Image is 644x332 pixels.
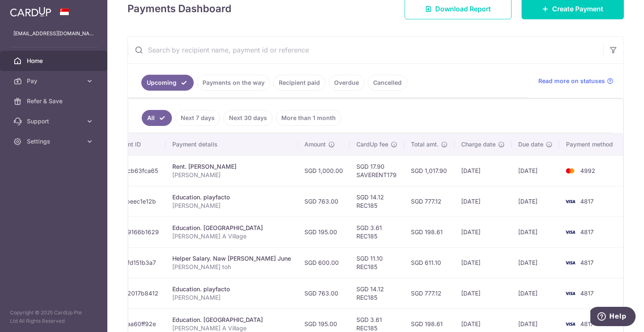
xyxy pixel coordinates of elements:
[590,307,636,328] iframe: Opens a widget where you can find more information
[461,140,496,149] span: Charge date
[350,217,404,247] td: SGD 3.61 REC185
[298,247,350,278] td: SGD 600.00
[538,77,613,85] a: Read more on statuses
[512,278,559,308] td: [DATE]
[172,193,291,201] div: Education. playfacto
[172,162,291,171] div: Rent. [PERSON_NAME]
[350,247,404,278] td: SGD 11.10 REC185
[27,77,82,85] span: Pay
[512,247,559,278] td: [DATE]
[580,167,595,174] span: 4992
[172,293,291,302] p: [PERSON_NAME]
[298,278,350,308] td: SGD 763.00
[350,155,404,186] td: SGD 17.90 SAVERENT179
[404,247,454,278] td: SGD 611.10
[562,227,579,237] img: Bank Card
[128,37,603,63] input: Search by recipient name, payment id or reference
[454,217,512,247] td: [DATE]
[350,278,404,308] td: SGD 14.12 REC185
[404,278,454,308] td: SGD 777.12
[127,1,231,16] h4: Payments Dashboard
[166,133,298,155] th: Payment details
[562,166,579,176] img: Bank Card
[580,228,594,235] span: 4817
[562,196,579,207] img: Bank Card
[562,258,579,268] img: Bank Card
[368,75,407,91] a: Cancelled
[27,117,82,125] span: Support
[298,155,350,186] td: SGD 1,000.00
[454,155,512,186] td: [DATE]
[102,133,166,155] th: Payment ID
[580,320,594,327] span: 4817
[454,247,512,278] td: [DATE]
[172,232,291,241] p: [PERSON_NAME] A Village
[276,110,341,126] a: More than 1 month
[512,186,559,217] td: [DATE]
[172,224,291,232] div: Education. [GEOGRAPHIC_DATA]
[580,259,594,266] span: 4817
[404,186,454,217] td: SGD 777.12
[298,217,350,247] td: SGD 195.00
[538,77,605,85] span: Read more on statuses
[562,288,579,298] img: Bank Card
[404,217,454,247] td: SGD 198.61
[580,290,594,297] span: 4817
[13,29,94,38] p: [EMAIL_ADDRESS][DOMAIN_NAME]
[172,201,291,210] p: [PERSON_NAME]
[142,110,172,126] a: All
[27,97,82,105] span: Refer & Save
[512,155,559,186] td: [DATE]
[580,198,594,205] span: 4817
[304,140,326,149] span: Amount
[175,110,220,126] a: Next 7 days
[356,140,388,149] span: CardUp fee
[172,171,291,179] p: [PERSON_NAME]
[102,155,166,186] td: txn_08cb63fca65
[141,75,194,91] a: Upcoming
[27,137,82,146] span: Settings
[102,186,166,217] td: txn_f8beec1e12b
[102,247,166,278] td: txn_93fd151b3a7
[350,186,404,217] td: SGD 14.12 REC185
[197,75,270,91] a: Payments on the way
[562,319,579,329] img: Bank Card
[172,316,291,324] div: Education. [GEOGRAPHIC_DATA]
[552,4,603,14] span: Create Payment
[273,75,325,91] a: Recipient paid
[454,278,512,308] td: [DATE]
[10,7,51,17] img: CardUp
[435,4,491,14] span: Download Report
[411,140,439,149] span: Total amt.
[27,57,82,65] span: Home
[559,133,623,155] th: Payment method
[223,110,273,126] a: Next 30 days
[454,186,512,217] td: [DATE]
[172,263,291,271] p: [PERSON_NAME] toh
[512,217,559,247] td: [DATE]
[172,285,291,293] div: Education. playfacto
[172,254,291,263] div: Helper Salary. Naw [PERSON_NAME] June
[298,186,350,217] td: SGD 763.00
[329,75,364,91] a: Overdue
[404,155,454,186] td: SGD 1,017.90
[518,140,543,149] span: Due date
[102,278,166,308] td: txn_a62017b8412
[102,217,166,247] td: txn_2c9166b1629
